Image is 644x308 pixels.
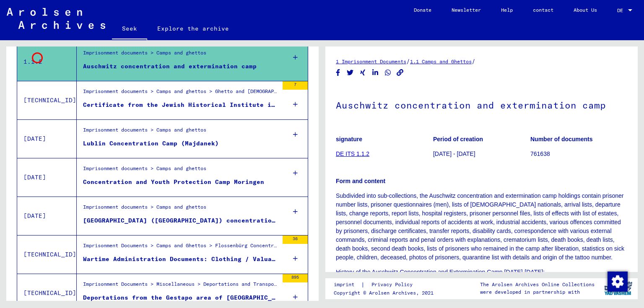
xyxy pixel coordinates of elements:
[336,178,385,184] font: Form and content
[336,136,362,142] font: signature
[336,99,606,111] font: Auschwitz concentration and extermination camp
[83,281,327,287] font: Imprisonment Documents > Miscellaneous > Deportations and Transports > Deportations
[83,294,291,301] font: Deportations from the Gestapo area of ​​[GEOGRAPHIC_DATA]
[414,7,431,13] font: Donate
[83,88,573,94] font: Imprisonment documents > Camps and ghettos > Ghetto and [DEMOGRAPHIC_DATA]/youth detention camp [...
[83,127,206,133] font: Imprisonment documents > Camps and ghettos
[371,67,380,78] button: Share on LinkedIn
[83,204,206,210] font: Imprisonment documents > Camps and ghettos
[336,150,369,157] a: DE ITS 1.1.2
[83,49,206,56] font: Imprisonment documents > Camps and ghettos
[433,150,475,157] font: [DATE] - [DATE]
[122,25,137,32] font: Seek
[574,7,597,13] font: About Us
[533,7,553,13] font: contact
[293,236,298,241] font: 36
[83,165,206,171] font: Imprisonment documents > Camps and ghettos
[336,192,624,261] font: Subdivided into sub-collections, the Auschwitz concentration and extermination camp holdings cont...
[334,67,343,78] button: Share on Facebook
[112,18,147,40] a: Seek
[396,67,405,78] button: Copy link
[336,58,406,65] a: 1 Imprisonment Documents
[336,269,545,275] font: History of the Auschwitz Concentration and Extermination Camp [DATE]-[DATE]:
[501,7,513,13] font: Help
[334,280,361,289] a: imprint
[602,278,634,299] img: yv_logo.png
[334,281,354,287] font: imprint
[7,8,105,29] img: Arolsen_neg.svg
[23,212,46,220] font: [DATE]
[83,178,264,186] font: Concentration and Youth Protection Camp Moringen
[83,255,438,263] font: Wartime Administration Documents: Clothing / Valuables / Insurance of Prisoners, [DATE]-[DATE]
[291,274,299,280] font: 895
[358,67,367,78] button: Share on Xing
[480,289,580,295] font: were developed in partnership with
[157,25,229,32] font: Explore the archive
[83,217,294,224] font: [GEOGRAPHIC_DATA] ([GEOGRAPHIC_DATA]) concentration camp
[83,62,257,70] font: Auschwitz concentration and extermination camp
[371,281,413,287] font: Privacy Policy
[83,140,219,147] font: Lublin Concentration Camp (Majdanek)
[608,272,628,292] img: Change consent
[23,251,76,258] font: [TECHNICAL_ID]
[406,57,410,65] font: /
[617,7,623,13] font: DE
[384,67,392,78] button: Share on WhatsApp
[147,18,239,39] a: Explore the archive
[530,150,550,157] font: 761638
[410,58,472,65] a: 1.1 Camps and Ghettos
[530,136,593,142] font: Number of documents
[23,173,46,181] font: [DATE]
[23,289,76,297] font: [TECHNICAL_ID]
[334,290,434,296] font: Copyright © Arolsen Archives, 2021
[472,57,475,65] font: /
[23,135,46,142] font: [DATE]
[361,281,365,288] font: |
[452,7,481,13] font: Newsletter
[365,280,423,289] a: Privacy Policy
[480,281,595,287] font: The Arolsen Archives Online Collections
[346,67,355,78] button: Share on Twitter
[433,136,483,142] font: Period of creation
